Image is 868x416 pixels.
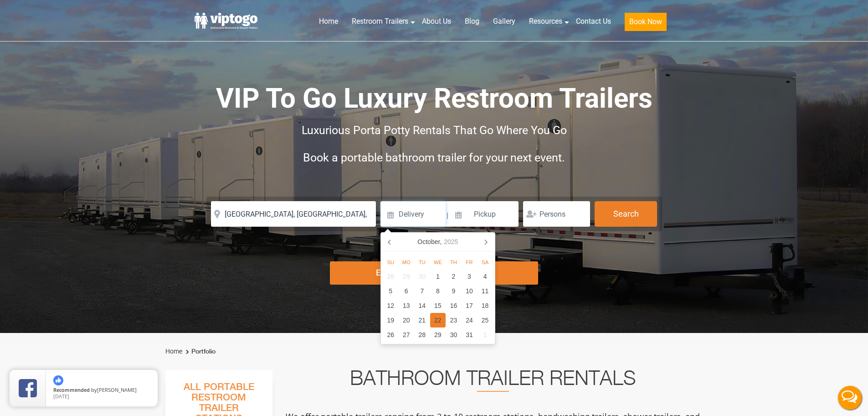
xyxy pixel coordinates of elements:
[414,257,430,268] div: Tu
[330,261,538,285] div: Explore Restroom Trailers
[414,328,430,342] div: 28
[53,386,90,393] span: Recommended
[462,269,478,284] div: 3
[462,328,478,342] div: 31
[477,313,493,328] div: 25
[414,269,430,284] div: 30
[184,346,216,357] li: Portfolio
[430,313,446,328] div: 22
[569,11,618,31] a: Contact Us
[383,313,399,328] div: 19
[486,11,522,31] a: Gallery
[398,298,414,313] div: 13
[477,257,493,268] div: Sa
[625,13,667,31] button: Book Now
[430,284,446,298] div: 8
[414,313,430,328] div: 21
[618,11,673,36] a: Book Now
[398,313,414,328] div: 20
[414,298,430,313] div: 14
[430,269,446,284] div: 1
[446,328,462,342] div: 30
[383,284,399,298] div: 5
[446,269,462,284] div: 2
[303,151,565,164] span: Book a portable bathroom trailer for your next event.
[53,375,63,385] img: thumbs up icon
[19,379,37,397] img: Review Rating
[430,257,446,268] div: We
[595,201,657,227] button: Search
[414,234,462,249] div: October,
[383,257,399,268] div: Su
[832,380,868,416] button: Live Chat
[97,386,137,393] span: [PERSON_NAME]
[53,393,69,400] span: [DATE]
[302,124,567,137] span: Luxurious Porta Potty Rentals That Go Where You Go
[398,328,414,342] div: 27
[447,201,448,230] span: |
[211,201,376,227] input: Where do you need your restroom?
[462,313,478,328] div: 24
[477,284,493,298] div: 11
[446,313,462,328] div: 23
[414,284,430,298] div: 7
[430,298,446,313] div: 15
[398,269,414,284] div: 29
[477,328,493,342] div: 1
[523,201,590,227] input: Persons
[462,298,478,313] div: 17
[398,257,414,268] div: Mo
[446,284,462,298] div: 9
[415,11,458,31] a: About Us
[380,201,446,227] input: Delivery
[285,370,701,392] h2: Bathroom Trailer Rentals
[444,236,458,247] i: 2025
[345,11,415,31] a: Restroom Trailers
[383,298,399,313] div: 12
[398,284,414,298] div: 6
[53,387,150,394] span: by
[458,11,486,31] a: Blog
[522,11,569,31] a: Resources
[165,348,182,355] a: Home
[477,269,493,284] div: 4
[450,201,519,227] input: Pickup
[430,328,446,342] div: 29
[312,11,345,31] a: Home
[462,257,478,268] div: Fr
[383,328,399,342] div: 26
[477,298,493,313] div: 18
[446,257,462,268] div: Th
[383,269,399,284] div: 28
[446,298,462,313] div: 16
[462,284,478,298] div: 10
[216,82,652,114] span: VIP To Go Luxury Restroom Trailers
